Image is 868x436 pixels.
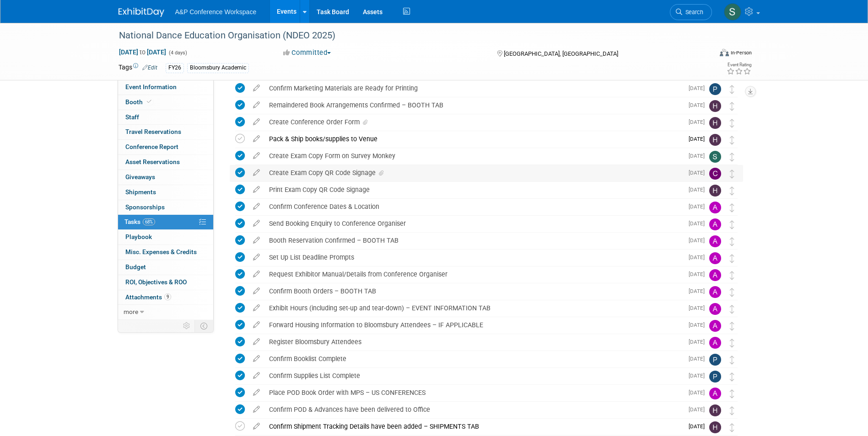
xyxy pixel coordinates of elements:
span: Playbook [125,233,152,240]
div: Pack & Ship books/supplies to Venue [264,131,683,147]
a: edit [248,405,264,414]
a: edit [248,321,264,329]
img: Samantha Klein [709,151,721,163]
i: Move task [730,406,734,415]
i: Move task [730,170,734,178]
a: edit [248,338,264,346]
a: edit [248,186,264,194]
div: Forward Housing Information to Bloomsbury Attendees – IF APPLICABLE [264,317,683,333]
span: Budget [125,263,146,271]
i: Move task [730,153,734,161]
a: edit [248,202,264,211]
img: Paige Papandrea [709,354,721,366]
i: Move task [730,186,734,195]
span: [DATE] [689,85,709,91]
div: Create Exam Copy QR Code Signage [264,165,683,181]
span: Event Information [125,83,177,90]
i: Booth reservation complete [147,99,151,104]
img: Format-Inperson.png [720,49,729,56]
div: Remaindered Book Arrangements Confirmed – BOOTH TAB [264,97,683,113]
i: Move task [730,322,734,330]
i: Move task [730,372,734,381]
span: [DATE] [689,119,709,125]
i: Move task [730,305,734,314]
div: Create Exam Copy Form on Survey Monkey [264,148,683,164]
a: edit [248,101,264,109]
span: [DATE] [689,322,709,328]
img: Samantha Klein [724,3,741,21]
a: Shipments [118,185,213,200]
i: Move task [730,136,734,144]
a: edit [248,152,264,160]
td: Personalize Event Tab Strip [179,320,195,332]
img: Hannah Siegel [709,421,721,433]
span: [DATE] [689,254,709,261]
i: Move task [730,271,734,280]
span: Shipments [125,188,156,196]
span: [GEOGRAPHIC_DATA], [GEOGRAPHIC_DATA] [504,50,618,57]
i: Move task [730,288,734,297]
span: Staff [125,113,139,121]
img: Amanda Oney [709,337,721,349]
i: Move task [730,203,734,212]
span: [DATE] [689,102,709,108]
span: [DATE] [689,170,709,176]
i: Move task [730,389,734,398]
a: edit [248,355,264,363]
div: Confirm Booth Orders – BOOTH TAB [264,283,683,299]
img: Amanda Oney [709,269,721,281]
span: [DATE] [689,153,709,159]
a: edit [248,219,264,228]
a: edit [248,388,264,397]
div: Bloomsbury Academic [187,63,249,73]
img: Amanda Oney [709,252,721,264]
a: edit [248,84,264,92]
img: Paige Papandrea [709,371,721,383]
a: Budget [118,260,213,275]
a: Staff [118,110,213,125]
span: [DATE] [689,186,709,193]
div: Register Bloomsbury Attendees [264,334,683,350]
div: Confirm Conference Dates & Location [264,199,683,214]
span: 68% [143,218,155,225]
span: [DATE] [689,339,709,345]
span: Asset Reservations [125,158,180,165]
img: Hannah Siegel [709,185,721,197]
div: Event Format [658,48,752,61]
img: Hannah Siegel [709,134,721,146]
span: [DATE] [689,356,709,362]
span: [DATE] [689,423,709,430]
img: Amanda Oney [709,388,721,399]
div: Confirm Booklist Complete [264,351,683,367]
a: edit [248,287,264,295]
span: Giveaways [125,173,155,181]
span: Tasks [124,218,155,225]
span: ROI, Objectives & ROO [125,278,187,286]
button: Committed [280,48,334,58]
span: Conference Report [125,143,178,150]
img: Christine Ritchlin [709,168,721,180]
div: Booth Reservation Confirmed – BOOTH TAB [264,233,683,248]
div: Set Up List Deadline Prompts [264,250,683,265]
img: Hannah Siegel [709,404,721,416]
div: Exhibit Hours (including set-up and tear-down) – EVENT INFORMATION TAB [264,300,683,316]
img: Amanda Oney [709,202,721,213]
div: Print Exam Copy QR Code Signage [264,182,683,197]
div: Confirm Shipment Tracking Details have been added – SHIPMENTS TAB [264,419,683,434]
i: Move task [730,423,734,432]
span: Travel Reservations [125,128,181,135]
a: Event Information [118,80,213,95]
img: Paige Papandrea [709,83,721,95]
a: Giveaways [118,170,213,185]
a: Booth [118,95,213,110]
span: more [124,308,138,315]
a: Attachments9 [118,290,213,305]
i: Move task [730,85,734,94]
span: Search [682,9,703,16]
img: Amanda Oney [709,286,721,298]
span: [DATE] [689,203,709,210]
a: Edit [142,64,157,71]
img: Hannah Siegel [709,100,721,112]
div: Confirm POD & Advances have been delivered to Office [264,402,683,417]
a: Asset Reservations [118,155,213,170]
